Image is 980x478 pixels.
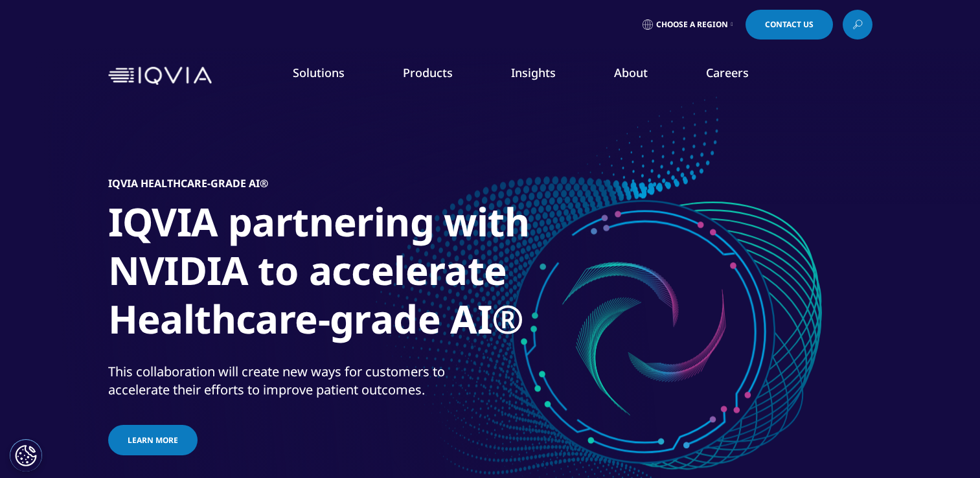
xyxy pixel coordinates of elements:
[765,21,814,28] span: Contact Us
[293,65,345,80] a: Solutions
[614,65,648,80] a: About
[128,435,178,446] span: Learn more
[108,67,212,85] img: IQVIA Healthcare Information Technology and Pharma Clinical Research Company
[511,65,556,80] a: Insights
[403,65,453,80] a: Products
[746,10,833,40] a: Contact Us
[108,177,268,190] h5: IQVIA Healthcare-grade AI®
[656,19,728,30] span: Choose a Region
[217,45,872,106] nav: Primary
[108,198,594,351] h1: IQVIA partnering with NVIDIA to accelerate Healthcare-grade AI®
[108,425,198,455] a: Learn more
[108,363,487,399] div: This collaboration will create new ways for customers to accelerate their efforts to improve pati...
[10,439,42,472] button: Cookies Settings
[706,65,749,80] a: Careers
